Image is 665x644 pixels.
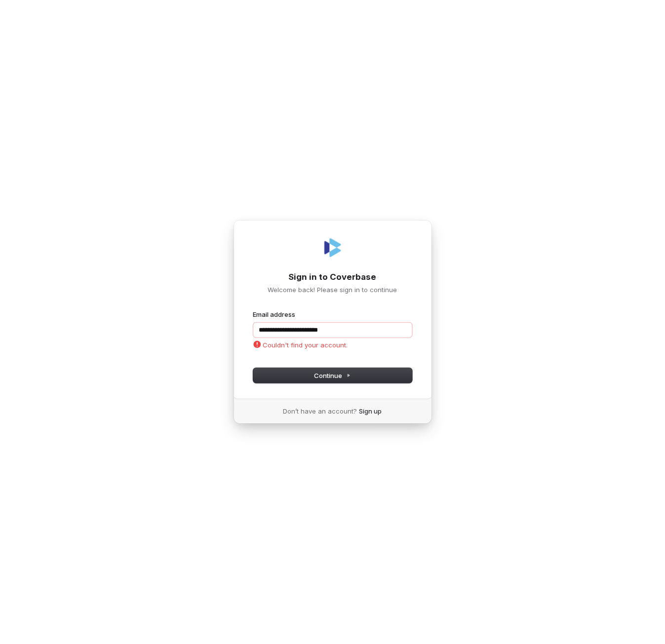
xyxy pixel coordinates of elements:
h1: Sign in to Coverbase [253,271,412,283]
button: Continue [253,368,412,383]
p: Welcome back! Please sign in to continue [253,285,412,294]
img: Coverbase [321,236,345,260]
span: Don’t have an account? [283,407,357,416]
label: Email address [253,310,296,319]
a: Sign up [359,407,382,416]
span: Continue [314,371,351,380]
p: Couldn't find your account. [253,341,348,349]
